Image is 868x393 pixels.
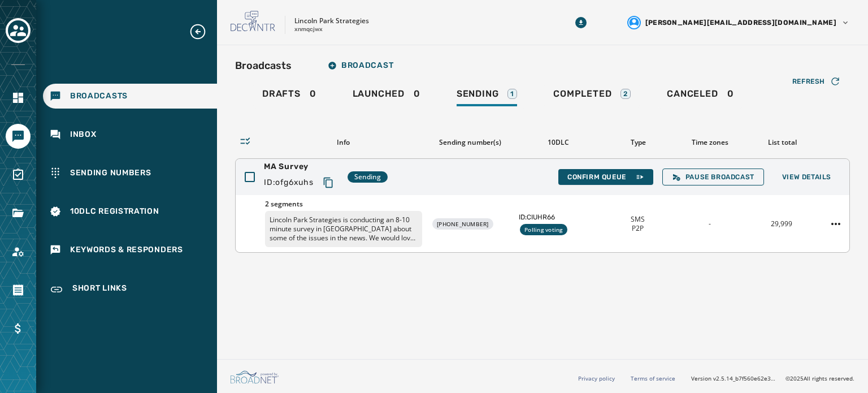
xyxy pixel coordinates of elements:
div: Type [606,138,670,147]
div: - [678,219,741,228]
span: Sending [354,172,381,182]
span: P2P [632,224,644,233]
span: Inbox [70,129,97,140]
span: Version [691,374,776,383]
span: View Details [782,172,831,182]
div: [PHONE_NUMBER] [432,218,493,230]
div: Time zones [679,138,742,147]
span: 2 segments [265,200,422,209]
a: Navigate to Files [6,201,31,226]
a: Navigate to Inbox [43,122,217,147]
p: Lincoln Park Strategies [294,16,369,25]
a: Navigate to Account [6,239,31,264]
span: Confirm Queue [567,172,644,182]
button: Download Menu [571,12,591,33]
a: Drafts0 [253,83,325,109]
div: Polling voting [520,224,567,235]
a: Completed2 [544,83,640,109]
a: Sending1 [448,83,526,109]
button: MA Survey action menu [827,215,845,233]
button: Refresh [783,72,850,90]
a: Privacy policy [578,374,615,382]
a: Navigate to Messaging [6,124,31,149]
div: 0 [667,88,734,106]
a: Navigate to Keywords & Responders [43,237,217,262]
a: Canceled0 [658,83,743,109]
div: 2 [620,89,631,99]
span: Launched [353,88,405,100]
span: Sending Numbers [70,167,151,179]
div: Info [264,138,422,147]
p: Lincoln Park Strategies is conducting an 8-10 minute survey in [GEOGRAPHIC_DATA] about some of th... [265,211,422,247]
span: Short Links [72,283,127,296]
span: MA Survey [264,161,338,172]
button: Toggle account select drawer [6,18,31,43]
span: 10DLC Registration [70,206,159,217]
span: © 2025 All rights reserved. [785,374,854,382]
h2: Broadcasts [235,58,292,74]
button: View Details [773,169,840,185]
p: xnmqcjwx [294,25,323,34]
div: Sending number(s) [431,138,510,147]
button: Confirm Queue [558,169,653,185]
a: Terms of service [631,374,675,382]
a: Navigate to Home [6,85,31,110]
a: Navigate to 10DLC Registration [43,199,217,224]
div: 0 [262,88,316,106]
button: User settings [623,11,854,34]
span: ID: CIUHR66 [519,213,597,222]
span: Refresh [792,77,825,86]
a: Navigate to Broadcasts [43,84,217,109]
span: v2.5.14_b7f560e62e3347fd09829e8ac9922915a95fe427 [713,374,776,383]
a: Navigate to Sending Numbers [43,161,217,185]
span: Sending [457,88,499,100]
a: Navigate to Billing [6,316,31,341]
div: List total [750,138,814,147]
button: Pause Broadcast [662,169,764,185]
span: Broadcasts [70,90,128,102]
span: SMS [631,215,645,224]
a: Launched0 [344,83,429,109]
button: Copy text to clipboard [318,172,338,193]
div: 29,999 [750,219,813,228]
button: Expand sub nav menu [189,23,216,41]
div: 10DLC [519,138,597,147]
a: Navigate to Short Links [43,276,217,303]
span: Drafts [262,88,301,100]
div: 0 [353,88,420,106]
div: 1 [507,89,517,99]
span: Completed [553,88,611,100]
span: ID: ofg6xuhs [264,177,314,188]
span: Pause Broadcast [672,172,754,182]
a: Navigate to Surveys [6,162,31,187]
button: Broadcast [319,54,402,77]
span: Broadcast [328,61,393,70]
a: Navigate to Orders [6,278,31,303]
span: [PERSON_NAME][EMAIL_ADDRESS][DOMAIN_NAME] [645,18,836,27]
span: Canceled [667,88,718,100]
span: Keywords & Responders [70,244,183,256]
